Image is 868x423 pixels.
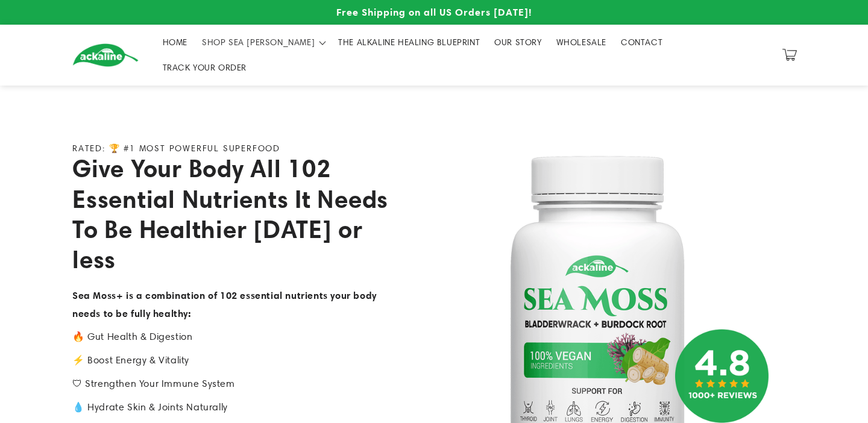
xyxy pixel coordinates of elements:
img: Ackaline [72,43,139,67]
span: Free Shipping on all US Orders [DATE]! [336,6,532,18]
p: 🔥 Gut Health & Digestion [72,328,392,346]
span: HOME [163,37,187,48]
span: SHOP SEA [PERSON_NAME] [202,37,315,48]
p: RATED: 🏆 #1 MOST POWERFUL SUPERFOOD [72,143,280,154]
span: THE ALKALINE HEALING BLUEPRINT [338,37,480,48]
a: TRACK YOUR ORDER [156,55,254,80]
span: TRACK YOUR ORDER [163,62,247,73]
p: 💧 Hydrate Skin & Joints Naturally [72,399,392,416]
strong: Sea Moss+ is a combination of 102 essential nutrients your body needs to be fully healthy: [72,289,377,319]
summary: SHOP SEA [PERSON_NAME] [195,30,331,55]
span: CONTACT [621,37,662,48]
h2: Give Your Body All 102 Essential Nutrients It Needs To Be Healthier [DATE] or less [72,153,392,275]
a: OUR STORY [487,30,549,55]
a: CONTACT [614,30,670,55]
a: THE ALKALINE HEALING BLUEPRINT [331,30,487,55]
span: WHOLESALE [556,37,606,48]
p: 🛡 Strengthen Your Immune System [72,375,392,393]
a: WHOLESALE [549,30,614,55]
span: OUR STORY [494,37,541,48]
p: ⚡️ Boost Energy & Vitality [72,352,392,369]
a: HOME [156,30,195,55]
